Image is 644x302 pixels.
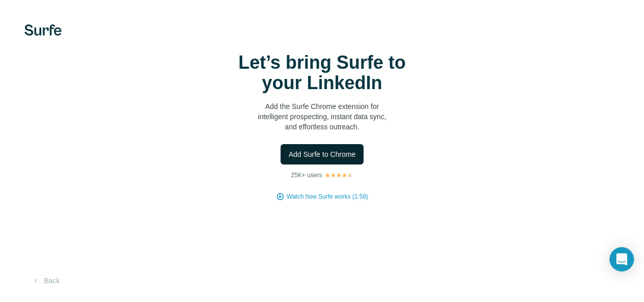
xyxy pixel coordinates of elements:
p: 25K+ users [291,171,322,180]
img: Surfe's logo [24,24,62,36]
h1: Let’s bring Surfe to your LinkedIn [220,52,424,93]
span: Add Surfe to Chrome [289,149,356,159]
button: Add Surfe to Chrome [281,144,364,164]
button: Watch how Surfe works (1:58) [287,192,368,201]
div: Open Intercom Messenger [609,247,634,271]
button: Back [24,271,67,290]
img: Rating Stars [324,172,353,178]
p: Add the Surfe Chrome extension for intelligent prospecting, instant data sync, and effortless out... [220,101,424,132]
